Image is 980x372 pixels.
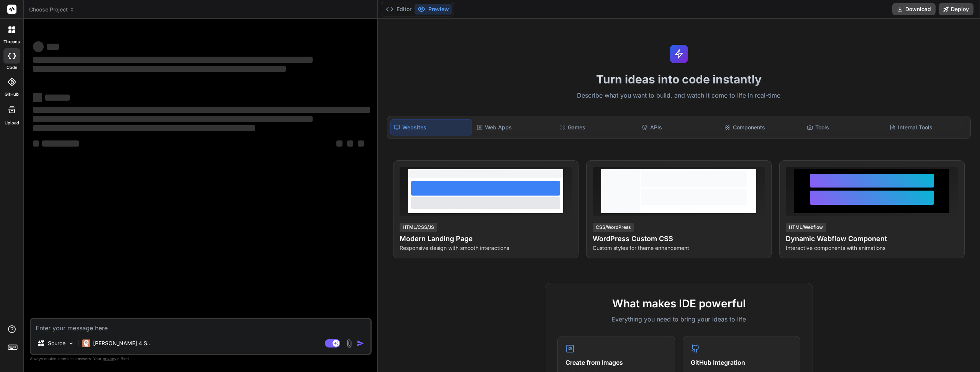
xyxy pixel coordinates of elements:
span: ‌ [33,57,313,63]
h4: Create from Images [565,358,667,367]
p: Interactive components with animations [786,244,958,252]
img: icon [357,339,364,347]
div: HTML/CSS/JS [400,223,437,232]
button: Preview [415,4,452,15]
div: Web Apps [474,119,555,135]
span: ‌ [45,95,70,101]
p: [PERSON_NAME] 4 S.. [93,339,150,347]
div: APIs [639,119,720,135]
p: Always double-check its answers. Your in Bind [30,355,372,362]
label: code [7,64,17,71]
h4: GitHub Integration [691,358,792,367]
div: Websites [390,119,472,135]
button: Deploy [939,3,973,15]
label: GitHub [5,91,19,98]
span: ‌ [358,140,364,147]
span: ‌ [42,140,79,147]
h4: Dynamic Webflow Component [786,233,958,244]
p: Everything you need to bring your ideas to life [557,315,800,324]
span: ‌ [336,140,343,147]
p: Describe what you want to build, and watch it come to life in real-time [382,91,975,101]
span: ‌ [33,125,255,131]
button: Editor [383,4,415,15]
span: Choose Project [29,6,75,13]
div: Games [556,119,637,135]
h4: WordPress Custom CSS [593,233,765,244]
div: Internal Tools [887,119,968,135]
span: ‌ [33,140,39,147]
div: HTML/Webflow [786,223,826,232]
div: CSS/WordPress [593,223,634,232]
label: threads [3,39,20,45]
p: Responsive design with smooth interactions [400,244,572,252]
span: ‌ [33,107,370,113]
img: Claude 4 Sonnet [82,339,90,347]
span: ‌ [33,66,286,72]
span: ‌ [47,44,59,50]
img: Pick Models [68,340,74,347]
span: ‌ [33,41,44,52]
label: Upload [5,120,19,126]
div: Tools [804,119,885,135]
span: ‌ [33,116,313,122]
h4: Modern Landing Page [400,233,572,244]
p: Source [48,339,66,347]
span: ‌ [33,93,42,102]
p: Custom styles for theme enhancement [593,244,765,252]
h1: Turn ideas into code instantly [382,72,975,86]
button: Download [892,3,936,15]
img: attachment [345,339,354,348]
span: ‌ [347,140,353,147]
div: Components [721,119,803,135]
h2: What makes IDE powerful [557,295,800,312]
span: privacy [103,356,116,361]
